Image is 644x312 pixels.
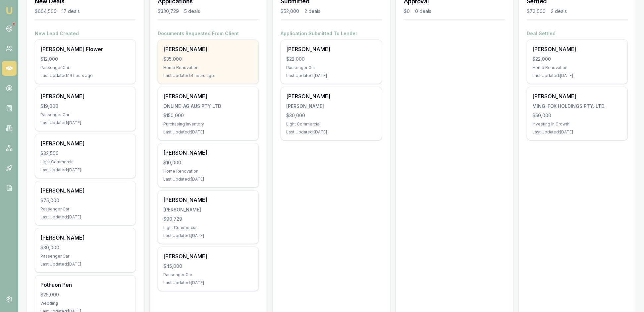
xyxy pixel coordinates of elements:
[163,129,253,135] div: Last Updated: [DATE]
[40,214,130,220] div: Last Updated: [DATE]
[527,8,546,15] div: $72,000
[304,8,320,15] div: 2 deals
[163,65,253,70] div: Home Renovation
[163,103,253,110] div: ONLINE-AG AUS PTY LTD
[40,139,130,147] div: [PERSON_NAME]
[40,244,130,251] div: $30,000
[163,196,253,204] div: [PERSON_NAME]
[286,45,376,53] div: [PERSON_NAME]
[158,8,179,15] div: $330,729
[532,56,622,62] div: $22,000
[404,8,410,15] div: $0
[163,169,253,174] div: Home Renovation
[286,92,376,100] div: [PERSON_NAME]
[163,121,253,127] div: Purchasing Inventory
[286,112,376,119] div: $30,000
[532,103,622,110] div: MING-FOX HOLDINGS PTY. LTD.
[532,121,622,127] div: Investing In Growth
[163,233,253,238] div: Last Updated: [DATE]
[163,225,253,230] div: Light Commercial
[40,187,130,195] div: [PERSON_NAME]
[532,92,622,100] div: [PERSON_NAME]
[163,272,253,277] div: Passenger Car
[40,120,130,125] div: Last Updated: [DATE]
[532,129,622,135] div: Last Updated: [DATE]
[40,262,130,267] div: Last Updated: [DATE]
[163,216,253,222] div: $90,729
[40,73,130,78] div: Last Updated: 19 hours ago
[532,65,622,70] div: Home Renovation
[532,112,622,119] div: $50,000
[40,167,130,173] div: Last Updated: [DATE]
[40,92,130,100] div: [PERSON_NAME]
[40,254,130,259] div: Passenger Car
[35,30,136,37] h4: New Lead Created
[40,112,130,117] div: Passenger Car
[163,177,253,182] div: Last Updated: [DATE]
[286,73,376,78] div: Last Updated: [DATE]
[163,159,253,166] div: $10,000
[163,149,253,157] div: [PERSON_NAME]
[40,65,130,70] div: Passenger Car
[184,8,200,15] div: 5 deals
[286,121,376,127] div: Light Commercial
[527,30,628,37] h4: Deal Settled
[532,73,622,78] div: Last Updated: [DATE]
[286,129,376,135] div: Last Updated: [DATE]
[40,150,130,157] div: $32,500
[40,281,130,289] div: Pothaon Pen
[40,103,130,110] div: $19,000
[40,301,130,306] div: Wedding
[163,73,253,78] div: Last Updated: 4 hours ago
[163,92,253,100] div: [PERSON_NAME]
[281,30,382,37] h4: Application Submitted To Lender
[286,65,376,70] div: Passenger Car
[40,45,130,53] div: [PERSON_NAME] Flower
[40,206,130,212] div: Passenger Car
[415,8,431,15] div: 0 deals
[40,291,130,298] div: $25,000
[551,8,567,15] div: 2 deals
[40,234,130,242] div: [PERSON_NAME]
[286,103,376,110] div: [PERSON_NAME]
[532,45,622,53] div: [PERSON_NAME]
[163,206,253,213] div: [PERSON_NAME]
[163,280,253,285] div: Last Updated: [DATE]
[163,45,253,53] div: [PERSON_NAME]
[40,159,130,165] div: Light Commercial
[163,56,253,62] div: $35,000
[40,56,130,62] div: $12,000
[62,8,80,15] div: 17 deals
[163,112,253,119] div: $150,000
[163,252,253,260] div: [PERSON_NAME]
[281,8,299,15] div: $52,000
[5,7,13,15] img: emu-icon-u.png
[286,56,376,62] div: $22,000
[163,263,253,270] div: $45,000
[158,30,259,37] h4: Documents Requested From Client
[35,8,57,15] div: $664,500
[40,197,130,204] div: $75,000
